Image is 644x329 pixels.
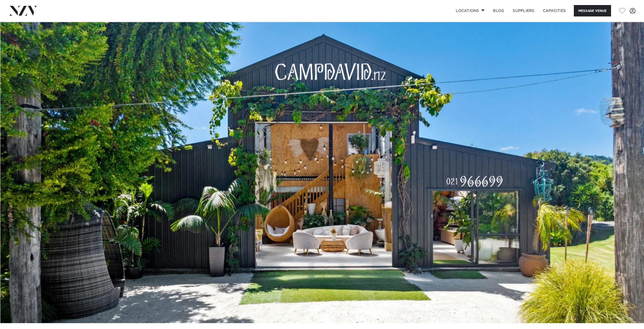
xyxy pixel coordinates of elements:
a: SUPPLIERS [508,5,538,16]
a: Locations [452,5,489,16]
img: nzv-logo.png [9,6,37,15]
a: Capacities [539,5,570,16]
button: Message Venue [574,5,611,16]
a: BLOG [489,5,508,16]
